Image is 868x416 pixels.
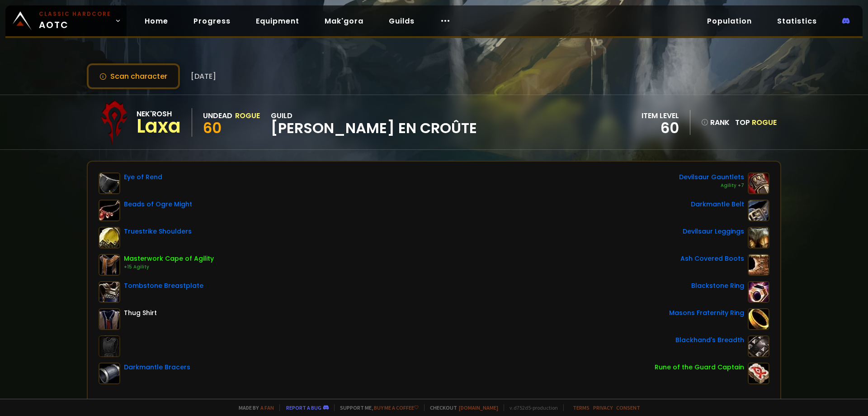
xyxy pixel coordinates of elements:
[616,404,640,411] a: Consent
[642,110,679,121] div: item level
[124,200,192,209] div: Beads of Ogre Might
[99,172,120,194] img: item-12587
[752,117,777,128] span: Rogue
[87,63,180,89] button: Scan character
[748,363,769,384] img: item-19120
[124,254,214,263] div: Masterwork Cape of Agility
[203,110,232,121] div: Undead
[683,227,744,236] div: Devilsaur Leggings
[679,182,744,189] div: Agility +7
[39,10,111,32] span: AOTC
[124,263,214,271] div: +15 Agility
[260,404,274,411] a: a fan
[203,118,222,138] span: 60
[271,110,477,135] div: guild
[748,308,769,330] img: item-9533
[124,363,190,372] div: Darkmantle Bracers
[748,227,769,249] img: item-15062
[642,121,679,135] div: 60
[39,10,111,18] small: Classic Hardcore
[137,120,181,133] div: Laxa
[573,404,590,411] a: Terms
[748,172,769,194] img: item-15063
[99,308,120,330] img: item-2105
[770,12,824,30] a: Statistics
[691,200,744,209] div: Darkmantle Belt
[700,12,759,30] a: Population
[317,12,371,30] a: Mak'gora
[286,404,321,411] a: Report a bug
[124,172,162,182] div: Eye of Rend
[748,281,769,303] img: item-17713
[137,108,181,120] div: Nek'Rosh
[679,172,744,182] div: Devilsaur Gauntlets
[504,404,558,411] span: v. d752d5 - production
[655,363,744,372] div: Rune of the Guard Captain
[675,335,744,345] div: Blackhand's Breadth
[99,281,120,303] img: item-13944
[459,404,498,411] a: [DOMAIN_NAME]
[680,254,744,263] div: Ash Covered Boots
[99,363,120,384] img: item-22004
[186,12,238,30] a: Progress
[691,281,744,291] div: Blackstone Ring
[191,71,216,82] span: [DATE]
[593,404,613,411] a: Privacy
[233,404,274,411] span: Made by
[382,12,422,30] a: Guilds
[99,227,120,249] img: item-12927
[271,121,477,135] span: [PERSON_NAME] en Croûte
[249,12,307,30] a: Equipment
[735,117,777,128] div: Top
[334,404,419,411] span: Support me,
[124,308,157,318] div: Thug Shirt
[124,281,203,291] div: Tombstone Breastplate
[669,308,744,318] div: Masons Fraternity Ring
[748,254,769,276] img: item-18716
[124,227,192,236] div: Truestrike Shoulders
[374,404,419,411] a: Buy me a coffee
[748,200,769,221] img: item-22002
[235,110,260,121] div: Rogue
[5,5,127,36] a: Classic HardcoreAOTC
[748,335,769,357] img: item-13965
[99,254,120,276] img: item-10267
[137,12,175,30] a: Home
[701,117,730,128] div: rank
[424,404,498,411] span: Checkout
[99,200,120,221] img: item-22150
